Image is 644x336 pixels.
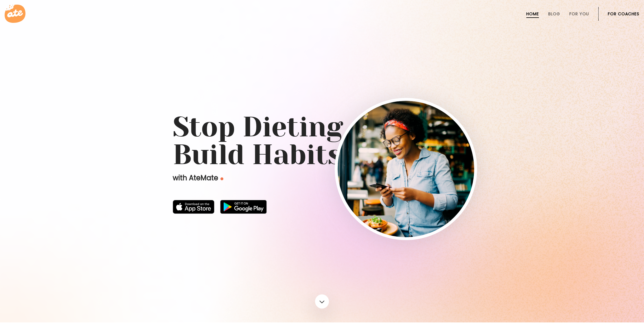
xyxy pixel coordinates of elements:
[526,12,539,16] a: Home
[173,113,471,169] h1: Stop Dieting. Build Habits.
[173,200,214,214] img: badge-download-apple.svg
[608,12,639,16] a: For Coaches
[220,200,267,214] img: badge-download-google.png
[338,101,474,237] img: home-hero-img-rounded.png
[569,12,589,16] a: For You
[173,173,335,183] p: with AteMate
[548,12,560,16] a: Blog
